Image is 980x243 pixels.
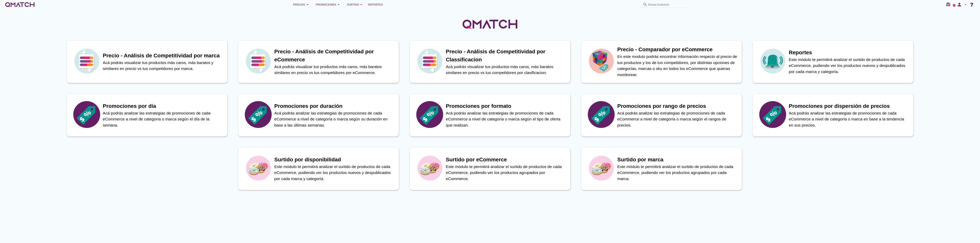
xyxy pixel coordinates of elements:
p: Este módulo te permitirá analizar el surtido de productos de cada eCommerce, pudiendo ver los pro... [446,164,566,182]
i: search [643,2,648,7]
p: Acá podrás analizar las estrategias de promociones de cada eCommerce a nivel de categoría o marca... [103,110,223,128]
h1: Precio - Análisis de Competitividad por eCommerce [274,48,395,64]
a: iconPromociones por díaAcá podrás analizar las estrategias de promociones de cada eCommerce a niv... [61,94,233,137]
h1: Precio - Comparador por eCommerce [617,46,738,54]
h1: Promociones por formato [446,102,566,110]
p: Acá podrás analizar las estrategias de promociones de cada eCommerce a nivel de categoría o marca... [274,110,395,128]
button: Precios [290,1,313,8]
img: icon [73,101,100,128]
p: Acá podrás analizar las estrategias de promociones de cada eCommerce a nivel de categoría o marca... [617,110,738,128]
a: Reportes [367,1,384,8]
div: Surtido [347,2,364,7]
p: En este modulo podrás encontrar información respecto al precio de tus productos y los de tus comp... [617,54,738,78]
h1: Promociones por dispersión de precios [789,102,909,110]
a: iconSurtido por marcaEste módulo te permitirá analizar el surtido de productos de cada eCommerce,... [576,147,747,190]
h1: Promociones por día [103,102,223,110]
a: iconSurtido por eCommerceEste módulo te permitirá analizar el surtido de productos de cada eComme... [404,147,576,190]
img: icon [759,101,786,128]
img: QMatchLogo [461,15,519,34]
div: Precios [293,2,310,7]
a: iconPromociones por duraciónAcá podrás analizar las estrategias de promociones de cada eCommerce ... [233,94,404,137]
img: icon [416,101,443,128]
a: iconSurtido por disponibilidadEste módulo te permitirá analizar el surtido de productos de cada e... [233,147,404,190]
img: icon [245,48,272,74]
img: icon [759,48,786,74]
p: Este módulo te permitirá analizar el surtido de productos de cada eCommerce, pudiendo ver los pro... [617,164,738,182]
p: Acá podrás visualizar tus productos más caros, más baratos similares en precio vs tus competidore... [274,64,395,76]
h1: Reportes [789,49,909,57]
p: Este módulo te permitirá analizar el surtido de productos de cada eCommerce, pudiendo ver los pro... [274,164,395,182]
img: icon [245,101,272,128]
input: Buscar productos [648,2,687,8]
i: arrow_drop_down [963,2,968,7]
img: icon [416,48,443,74]
h1: Promociones por rango de precios [617,102,738,110]
img: icon [73,48,100,74]
text: 2 [954,4,955,6]
i: arrow_drop_down [336,2,341,7]
i: arrow_drop_down [359,2,363,7]
p: Acá podrás analizar las estrategias de promociones de cada eCommerce a nivel de categoría o marca... [789,110,909,128]
a: 2 [953,4,955,7]
i: redeem [946,2,952,7]
div: Promociones [316,2,341,7]
a: iconPromociones por formatoAcá podrás analizar las estrategias de promociones de cada eCommerce a... [404,94,576,137]
h1: Surtido por disponibilidad [274,156,395,164]
img: icon [416,155,443,181]
p: Acá podrás visualizar tus productos más caros, más baratos y similares en precio vs tus competido... [103,60,223,72]
h1: Precio - Análisis de Competitividad por Classificacion [446,48,566,64]
a: iconPrecio - Análisis de Competitividad por ClassificacionAcá podrás visualizar tus productos más... [404,40,576,83]
a: iconPromociones por rango de preciosAcá podrás analizar las estrategias de promociones de cada eC... [576,94,747,137]
img: icon [588,101,615,128]
button: Promociones [313,1,344,8]
h1: Surtido por eCommerce [446,156,566,164]
img: icon [245,155,272,181]
a: iconPrecio - Análisis de Competitividad por marcaAcá podrás visualizar tus productos más caros, m... [61,40,233,83]
a: iconPrecio - Comparador por eCommerceEn este modulo podrás encontrar información respecto al prec... [576,40,747,83]
span: Reportes [368,2,383,7]
p: Acá podrás visualizar tus productos más caros, más baratos similares en precio vs tus competidore... [446,64,566,76]
h1: Promociones por duración [274,102,395,110]
p: Este módulo te permitirá analizar el surtido de productos de cada eCommerce, pudiendo ver los pro... [789,57,909,75]
a: iconPromociones por dispersión de preciosAcá podrás analizar las estrategias de promociones de ca... [747,94,919,137]
a: iconReportesEste módulo te permitirá analizar el surtido de productos de cada eCommerce, pudiendo... [747,40,919,83]
h1: Surtido por marca [617,156,738,164]
h1: Precio - Análisis de Competitividad por marca [103,52,223,60]
img: icon [588,155,615,181]
img: icon [588,48,615,74]
button: Surtido [344,1,367,8]
a: iconPrecio - Análisis de Competitividad por eCommerceAcá podrás visualizar tus productos más caro... [233,40,404,83]
i: arrow_drop_down [305,2,310,7]
i: person [955,2,963,7]
a: white-qmatch-logo [5,1,35,8]
p: Acá podrás analizar las estrategias de promociones de cada eCommerce a nivel de categoría o marca... [446,110,566,128]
